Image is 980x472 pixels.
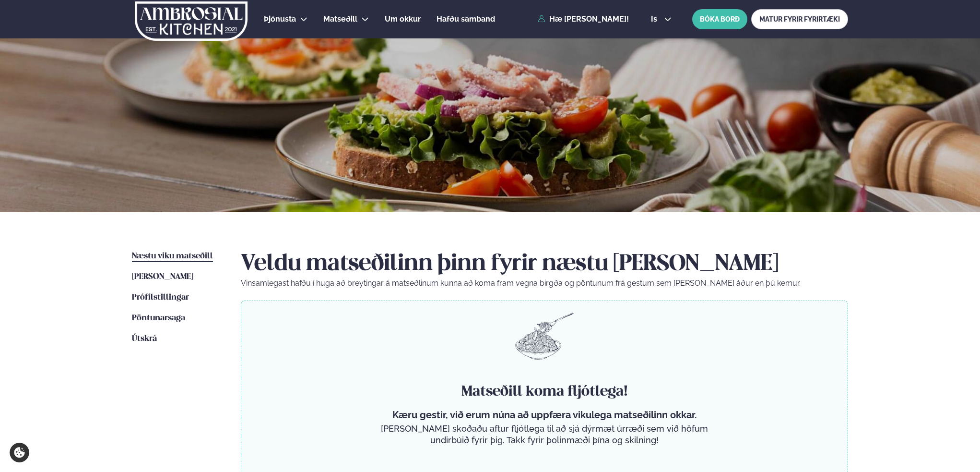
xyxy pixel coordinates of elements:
[377,382,712,401] h4: Matseðill koma fljótlega!
[241,278,848,289] p: Vinsamlegast hafðu í huga að breytingar á matseðlinum kunna að koma fram vegna birgða og pöntunum...
[132,271,193,283] a: [PERSON_NAME]
[751,9,848,29] a: MATUR FYRIR FYRIRTÆKI
[323,13,357,25] a: Matseðill
[10,443,29,462] a: Cookie settings
[132,251,213,262] a: Næstu viku matseðill
[134,1,248,41] img: logo
[241,251,848,278] h2: Veldu matseðilinn þinn fyrir næstu [PERSON_NAME]
[264,14,296,24] span: Þjónusta
[132,292,189,303] a: Prófílstillingar
[643,15,679,23] button: is
[132,252,213,260] span: Næstu viku matseðill
[515,313,574,360] img: pasta
[692,9,747,29] button: BÓKA BORÐ
[651,15,660,23] span: is
[132,333,157,345] a: Útskrá
[377,423,712,446] p: [PERSON_NAME] skoðaðu aftur fljótlega til að sjá dýrmæt úrræði sem við höfum undirbúið fyrir þig....
[132,313,185,324] a: Pöntunarsaga
[323,14,357,24] span: Matseðill
[538,15,629,24] a: Hæ [PERSON_NAME]!
[437,14,495,24] span: Hafðu samband
[132,273,193,281] span: [PERSON_NAME]
[385,14,421,24] span: Um okkur
[385,13,421,25] a: Um okkur
[437,13,495,25] a: Hafðu samband
[377,409,712,421] p: Kæru gestir, við erum núna að uppfæra vikulega matseðilinn okkar.
[132,293,189,302] span: Prófílstillingar
[132,314,185,322] span: Pöntunarsaga
[132,335,157,343] span: Útskrá
[264,13,296,25] a: Þjónusta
